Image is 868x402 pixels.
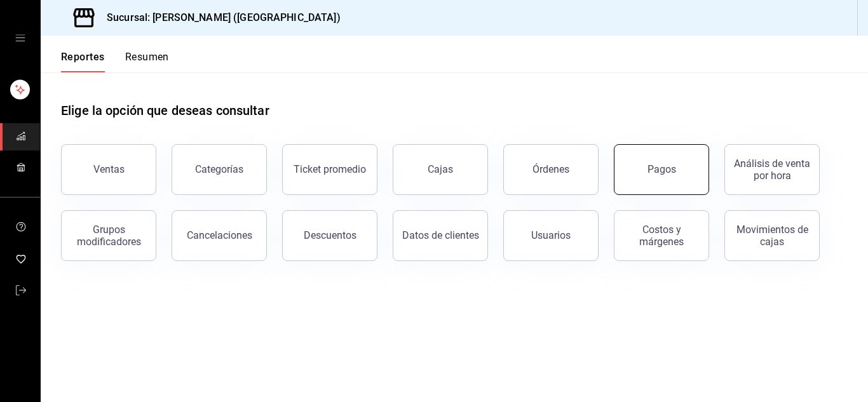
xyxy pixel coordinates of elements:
button: Resumen [125,51,169,72]
button: Movimientos de cajas [724,210,820,261]
div: Órdenes [532,163,569,175]
div: Ticket promedio [294,163,366,175]
button: Usuarios [503,210,599,261]
button: Ventas [61,144,156,195]
button: Reportes [61,51,105,72]
h1: Elige la opción que deseas consultar [61,101,269,120]
button: Categorías [172,144,267,195]
div: Descuentos [304,229,356,241]
div: Pagos [648,163,676,175]
div: Ventas [93,163,125,175]
div: Categorías [195,163,243,175]
button: open drawer [15,33,25,43]
div: navigation tabs [61,51,169,72]
div: Cajas [428,163,453,175]
div: Movimientos de cajas [733,224,811,248]
button: Análisis de venta por hora [724,144,820,195]
button: Descuentos [282,210,377,261]
button: Órdenes [503,144,599,195]
button: Pagos [614,144,709,195]
div: Grupos modificadores [69,224,148,248]
div: Análisis de venta por hora [733,157,811,182]
button: Grupos modificadores [61,210,156,261]
button: Ticket promedio [282,144,377,195]
div: Usuarios [531,229,571,241]
div: Cancelaciones [187,229,252,241]
button: Cajas [393,144,488,195]
div: Datos de clientes [402,229,479,241]
div: Costos y márgenes [622,224,701,248]
button: Cancelaciones [172,210,267,261]
h3: Sucursal: [PERSON_NAME] ([GEOGRAPHIC_DATA]) [97,10,341,25]
button: Costos y márgenes [614,210,709,261]
button: Datos de clientes [393,210,488,261]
